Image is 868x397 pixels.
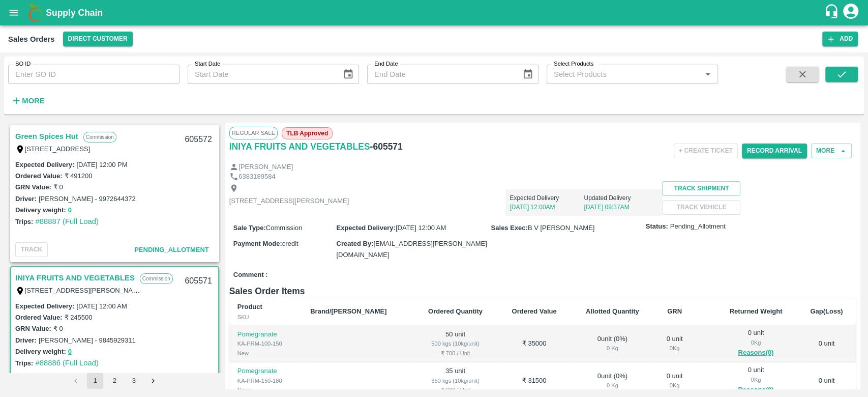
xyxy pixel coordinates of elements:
label: Trips: [15,359,33,367]
p: Pomegranate [237,366,294,376]
div: 0 Kg [579,344,646,353]
div: ₹ 700 / Unit [421,349,489,358]
h6: - 605571 [370,139,403,154]
input: Select Products [550,68,698,81]
input: Start Date [188,65,335,84]
input: Enter SO ID [8,65,179,84]
span: TLB Approved [282,127,333,139]
label: Driver: [15,195,37,203]
span: credit [282,240,298,247]
p: Updated Delivery [584,193,658,203]
p: Pomegranate [237,330,294,339]
div: 500 kgs (10kg/unit) [421,339,489,348]
label: Comment : [233,270,268,280]
p: [DATE] 09:37AM [584,203,658,212]
a: INIYA FRUITS AND VEGETABLES [15,271,135,285]
label: [STREET_ADDRESS][PERSON_NAME] [25,286,145,294]
button: Go to next page [145,373,161,389]
div: ₹ 900 / Unit [421,385,489,394]
label: Select Products [554,60,593,68]
div: KA-PRM-150-180 [237,376,294,385]
label: Expected Delivery : [15,302,74,310]
b: Allotted Quantity [586,307,639,315]
div: 605571 [178,269,218,293]
img: logo [25,3,46,23]
label: [DATE] 12:00 AM [76,302,127,310]
div: 0 Kg [723,375,789,384]
p: 6383189584 [238,172,275,182]
div: KA-PRM-100-150 [237,339,294,348]
span: Commission [266,224,303,232]
button: 0 [68,205,72,216]
button: Open [701,68,714,81]
div: 605572 [178,128,218,152]
a: #88886 (Full Load) [35,359,99,367]
label: Sale Type : [233,224,266,232]
button: Choose date [339,65,358,84]
td: ₹ 35000 [498,325,571,362]
label: End Date [374,60,398,68]
label: GRN Value: [15,183,51,191]
label: Status: [646,222,668,232]
button: Reasons(0) [723,347,789,359]
b: Product [237,303,262,310]
label: ₹ 245500 [64,314,92,321]
nav: pagination navigation [66,373,163,389]
button: Go to page 2 [106,373,123,389]
button: Select DC [63,32,133,46]
label: Ordered Value: [15,172,62,180]
label: SO ID [15,60,31,68]
label: Delivery weight: [15,348,66,355]
div: 0 unit [662,334,687,353]
div: 0 unit [662,372,687,390]
b: Ordered Quantity [428,307,483,315]
button: Choose date [518,65,537,84]
td: 50 unit [413,325,497,362]
td: 0 unit [797,325,856,362]
label: [PERSON_NAME] - 9972644372 [39,195,136,203]
div: 0 Kg [662,344,687,353]
button: Go to page 3 [126,373,142,389]
div: SKU [237,313,294,322]
label: Delivery weight: [15,206,66,214]
p: Expected Delivery [510,193,584,203]
button: Track Shipment [662,181,740,196]
h6: Sales Order Items [229,284,856,298]
p: [PERSON_NAME] [238,162,293,172]
a: #88887 (Full Load) [35,217,99,225]
b: Brand/[PERSON_NAME] [310,307,386,315]
label: ₹ 0 [53,183,63,191]
div: 0 Kg [723,338,789,347]
button: Add [822,32,858,46]
a: Green Spices Hut [15,130,78,143]
b: Ordered Value [512,307,556,315]
div: Sales Orders [8,33,55,46]
strong: More [22,97,45,105]
input: End Date [367,65,514,84]
h6: INIYA FRUITS AND VEGETABLES [229,139,370,154]
div: customer-support [824,4,842,22]
label: ₹ 0 [53,325,63,332]
div: account of current user [842,2,860,23]
span: Regular Sale [229,127,278,139]
span: Pending_Allotment [134,246,209,253]
div: New [237,385,294,394]
span: B V [PERSON_NAME] [528,224,594,232]
label: Start Date [195,60,220,68]
b: Supply Chain [46,8,103,18]
button: page 1 [87,373,103,389]
div: 0 unit ( 0 %) [579,334,646,353]
div: 0 Kg [579,381,646,390]
div: 0 unit [723,328,789,359]
button: Record Arrival [742,144,807,158]
button: open drawer [2,1,25,24]
p: [STREET_ADDRESS][PERSON_NAME] [229,196,349,206]
button: 0 [68,346,72,358]
span: [EMAIL_ADDRESS][PERSON_NAME][DOMAIN_NAME] [336,240,487,259]
label: Expected Delivery : [336,224,395,232]
label: [PERSON_NAME] - 9845929311 [39,336,136,344]
label: [DATE] 12:00 PM [76,161,127,168]
div: 350 kgs (10kg/unit) [421,376,489,385]
button: More [8,92,47,109]
p: Commission [83,132,116,143]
